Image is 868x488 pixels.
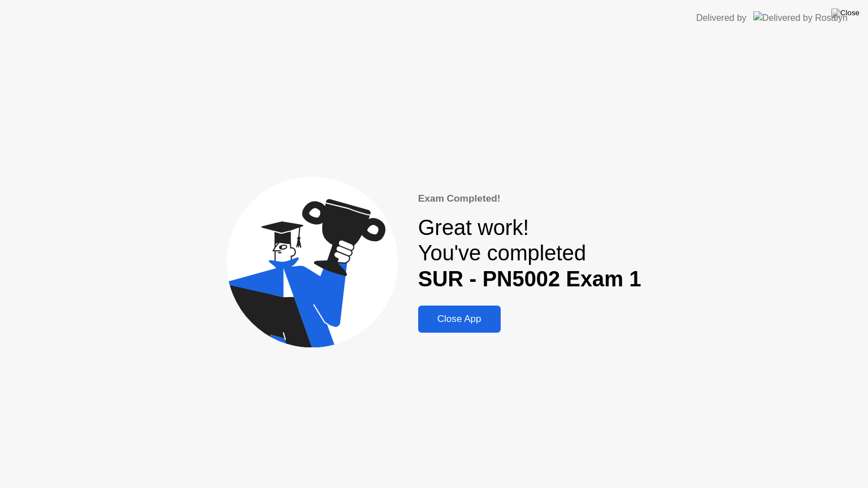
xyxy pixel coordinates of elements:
img: Close [831,8,860,18]
div: Close App [422,313,497,325]
div: Great work! You've completed [418,215,641,293]
button: Close App [418,306,501,333]
b: SUR - PN5002 Exam 1 [418,267,641,291]
div: Delivered by [696,11,747,25]
img: Delivered by Rosalyn [753,11,848,24]
div: Exam Completed! [418,191,641,206]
